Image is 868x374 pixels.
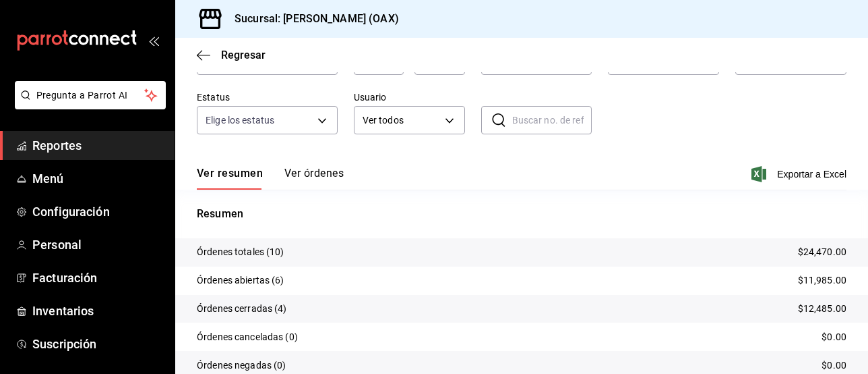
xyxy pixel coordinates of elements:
p: $0.00 [821,330,846,344]
button: Pregunta a Parrot AI [15,81,166,109]
label: Usuario [354,92,465,102]
p: Órdenes totales (10) [197,245,284,259]
input: Buscar no. de referencia [512,107,592,134]
span: Elige los estatus [206,113,274,127]
span: Menú [32,169,164,188]
p: Órdenes negadas (0) [197,358,286,373]
label: Estatus [197,92,338,102]
a: Pregunta a Parrot AI [9,98,166,112]
span: Pregunta a Parrot AI [36,88,145,103]
button: Ver órdenes [284,167,344,190]
span: Personal [32,236,164,254]
span: Configuración [32,203,164,221]
p: $24,470.00 [798,245,846,259]
p: Órdenes abiertas (6) [197,273,284,288]
p: $12,485.00 [798,302,846,316]
p: Órdenes cerradas (4) [197,302,287,316]
span: Ver todos [363,113,440,128]
button: Regresar [197,49,266,61]
button: open_drawer_menu [148,35,159,46]
span: Regresar [221,49,266,61]
span: Reportes [32,136,164,155]
p: Órdenes canceladas (0) [197,330,298,344]
button: Ver resumen [197,167,263,190]
span: Suscripción [32,335,164,353]
h3: Sucursal: [PERSON_NAME] (OAX) [224,11,399,27]
p: $11,985.00 [798,273,846,288]
span: Inventarios [32,302,164,320]
button: Exportar a Excel [754,166,846,182]
span: Facturación [32,269,164,287]
p: $0.00 [821,358,846,373]
p: Resumen [197,206,846,222]
div: navigation tabs [197,167,344,190]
